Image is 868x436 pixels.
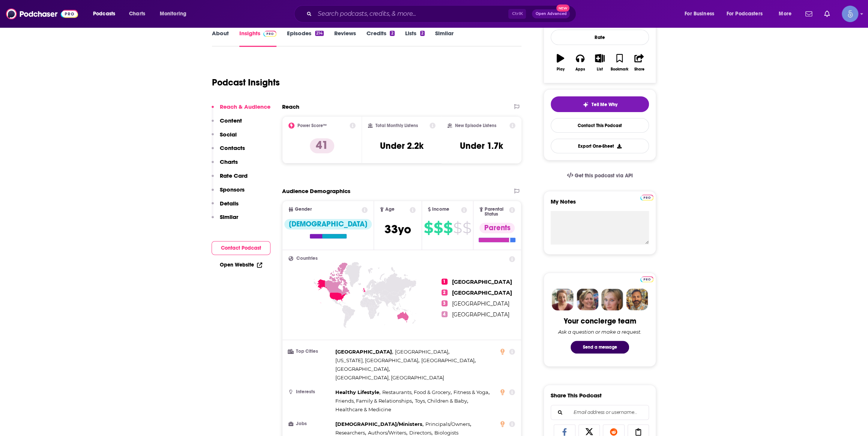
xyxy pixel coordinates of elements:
[220,200,239,207] p: Details
[821,7,833,20] a: Show notifications dropdown
[288,349,332,354] h3: Top Cities
[479,223,515,233] div: Parents
[421,357,475,363] span: [GEOGRAPHIC_DATA]
[535,12,566,16] span: Open Advanced
[405,30,425,47] a: Lists2
[556,4,570,12] span: New
[434,222,443,234] span: $
[561,166,639,185] a: Get this podcast via API
[551,30,649,45] div: Rate
[425,421,470,427] span: Principals/Owners
[212,131,237,145] button: Social
[375,123,418,128] h2: Total Monthly Listens
[212,117,242,131] button: Content
[296,256,318,261] span: Countries
[335,357,418,363] span: [US_STATE], [GEOGRAPHIC_DATA]
[442,279,448,285] span: 1
[220,103,270,110] p: Reach & Audience
[463,222,471,234] span: $
[592,102,617,108] span: Tell Me Why
[842,6,858,22] span: Logged in as Spiral5-G1
[626,289,648,310] img: Jon Profile
[6,7,78,21] a: Podchaser - Follow, Share and Rate Podcasts
[287,30,324,47] a: Episodes214
[220,186,245,193] p: Sponsors
[452,311,509,318] span: [GEOGRAPHIC_DATA]
[577,289,598,310] img: Barbara Profile
[335,421,422,427] span: [DEMOGRAPHIC_DATA]/Ministers
[239,30,276,47] a: InsightsPodchaser Pro
[564,316,636,326] div: Your concierge team
[551,198,649,211] label: My Notes
[442,289,448,295] span: 2
[335,388,380,397] span: ,
[212,213,238,227] button: Similar
[212,158,238,172] button: Charts
[220,158,238,165] p: Charts
[284,219,372,229] div: [DEMOGRAPHIC_DATA]
[685,9,714,19] span: For Business
[415,397,468,405] span: ,
[442,300,448,306] span: 3
[557,67,565,72] div: Play
[452,279,512,285] span: [GEOGRAPHIC_DATA]
[220,131,237,138] p: Social
[779,9,791,19] span: More
[435,30,454,47] a: Similar
[212,30,229,47] a: About
[335,420,423,429] span: ,
[409,430,431,436] span: Directors
[485,207,508,217] span: Parental Status
[640,193,653,201] a: Pro website
[583,102,589,108] img: tell me why sparkle
[640,275,653,282] a: Pro website
[434,430,458,436] span: Biologists
[551,49,570,76] button: Play
[629,49,649,76] button: Share
[575,67,585,72] div: Apps
[124,8,150,20] a: Charts
[212,103,270,117] button: Reach & Audience
[335,349,392,355] span: [GEOGRAPHIC_DATA]
[443,222,452,234] span: $
[722,8,773,20] button: open menu
[382,389,451,395] span: Restaurants, Food & Grocery
[557,405,643,420] input: Email address or username...
[571,341,629,354] button: Send a message
[395,349,448,355] span: [GEOGRAPHIC_DATA]
[802,7,815,20] a: Show notifications dropdown
[212,200,239,214] button: Details
[220,117,242,124] p: Content
[282,103,299,110] h2: Reach
[384,222,411,237] span: 33 yo
[382,388,452,397] span: ,
[335,397,413,405] span: ,
[570,49,590,76] button: Apps
[335,430,365,436] span: Researchers
[288,421,332,426] h3: Jobs
[335,375,444,381] span: [GEOGRAPHIC_DATA], [GEOGRAPHIC_DATA]
[160,9,186,19] span: Monitoring
[366,30,394,47] a: Credits2
[773,8,801,20] button: open menu
[454,388,490,397] span: ,
[679,8,724,20] button: open menu
[508,9,526,19] span: Ctrl K
[727,9,763,19] span: For Podcasters
[842,6,858,22] button: Show profile menu
[424,222,433,234] span: $
[590,49,610,76] button: List
[432,207,449,212] span: Income
[551,139,649,153] button: Export One-Sheet
[297,123,327,128] h2: Power Score™
[415,398,467,404] span: Toys, Children & Baby
[129,9,145,19] span: Charts
[597,67,603,72] div: List
[551,118,649,133] a: Contact This Podcast
[315,8,508,20] input: Search podcasts, credits, & more...
[421,356,476,365] span: ,
[453,222,462,234] span: $
[454,389,488,395] span: Fitness & Yoga
[551,392,602,399] h3: Share This Podcast
[335,366,389,372] span: [GEOGRAPHIC_DATA]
